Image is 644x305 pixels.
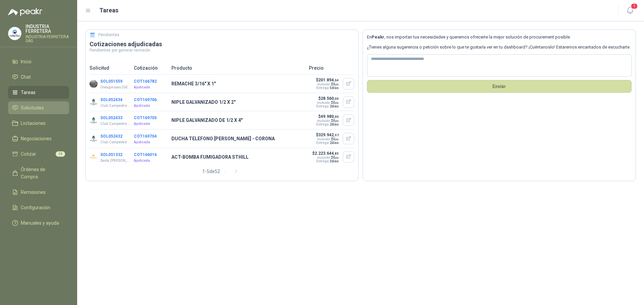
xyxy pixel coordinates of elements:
[330,123,339,126] span: 2 días
[331,119,339,123] span: $
[317,156,330,159] div: Incluido
[100,85,131,90] p: Oleaginosas [GEOGRAPHIC_DATA][PERSON_NAME]
[134,158,167,163] p: Ajudicada
[321,96,339,101] span: 28.560
[335,120,339,123] span: ,00
[134,97,157,102] button: COT169706
[134,152,157,157] button: COT166016
[312,151,339,156] p: $
[8,71,69,83] a: Chat
[21,89,36,96] span: Tareas
[98,32,119,38] h5: Pendientes
[335,101,339,104] span: ,00
[372,34,384,40] b: Peakr
[100,140,131,145] p: Club Campestre de Cali
[171,117,305,124] p: NIPLE GALVANIZADO DE 1/2 X 4"
[333,119,339,123] span: 0
[335,83,339,86] span: ,00
[316,86,339,90] p: Entrega:
[334,78,339,82] span: ,64
[331,82,339,86] span: $
[316,123,339,126] p: Entrega:
[8,101,69,114] a: Solicitudes
[99,6,118,15] h1: Tareas
[25,24,69,33] p: INDUSTRIA FERRETERA
[21,120,46,127] span: Licitaciones
[21,204,50,211] span: Configuración
[316,141,339,145] p: Entrega:
[134,121,167,127] p: Ajudicada
[90,48,354,52] p: Pendientes por generar remisión
[8,8,42,16] img: Logo peakr
[316,78,339,82] p: $
[316,104,339,108] p: Entrega:
[317,82,330,86] div: Incluido
[90,135,98,143] img: Company Logo
[321,114,339,119] span: 49.980
[8,132,69,145] a: Negociaciones
[8,186,69,199] a: Remisiones
[367,80,632,93] button: Envíar
[21,219,59,227] span: Manuales y ayuda
[90,64,130,72] p: Solicitud
[21,166,63,180] span: Órdenes de Compra
[624,5,636,17] button: 1
[25,35,69,43] p: INDUSTRIA FERRETERA SAS
[317,137,330,141] div: Incluido
[100,116,122,120] button: SOL052433
[8,163,69,183] a: Órdenes de Compra
[21,73,31,81] span: Chat
[317,101,330,104] div: Incluido
[100,121,131,127] p: Club Campestre de Cali
[100,103,131,108] p: Club Campestre de Cali
[333,137,339,141] span: 0
[331,101,339,104] span: $
[8,117,69,130] a: Licitaciones
[134,79,157,84] button: COT166782
[21,188,46,196] span: Remisiones
[171,64,305,72] p: Producto
[334,133,339,137] span: ,97
[134,85,167,90] p: Ajudicada
[331,137,339,141] span: $
[317,119,330,123] div: Incluido
[367,34,632,41] p: En , nos importan tus necesidades y queremos ofrecerte la mejor solución de procurement posible.
[21,150,36,158] span: Cotizar
[90,153,98,161] img: Company Logo
[90,98,98,106] img: Company Logo
[312,159,339,163] p: Entrega:
[90,40,354,48] h3: Cotizaciones adjudicadas
[631,3,638,9] span: 1
[318,78,339,82] span: 201.894
[330,104,339,108] span: 2 días
[100,134,122,139] button: SOL052432
[330,86,339,90] span: 5 días
[8,217,69,229] a: Manuales y ayuda
[334,115,339,119] span: ,00
[330,141,339,145] span: 2 días
[171,153,305,161] p: ACT-BOMBA FUMIGADORA STHILL
[316,114,339,119] p: $
[334,97,339,100] span: ,00
[90,80,98,88] img: Company Logo
[333,82,339,86] span: 0
[331,156,339,159] span: $
[21,104,44,111] span: Solicitudes
[134,64,167,72] p: Cotización
[134,116,157,120] button: COT169705
[8,27,21,40] img: Company Logo
[21,135,52,142] span: Negociaciones
[333,156,339,159] span: 0
[309,64,354,72] p: Precio
[134,134,157,139] button: COT169704
[8,55,69,68] a: Inicio
[171,80,305,87] p: REMACHE 3/16" X 1"
[333,101,339,104] span: 0
[8,201,69,214] a: Configuración
[316,133,339,137] p: $
[335,156,339,159] span: ,00
[90,116,98,124] img: Company Logo
[202,166,241,177] div: 1 - 5 de 52
[318,133,339,137] span: 329.942
[334,152,339,155] span: ,85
